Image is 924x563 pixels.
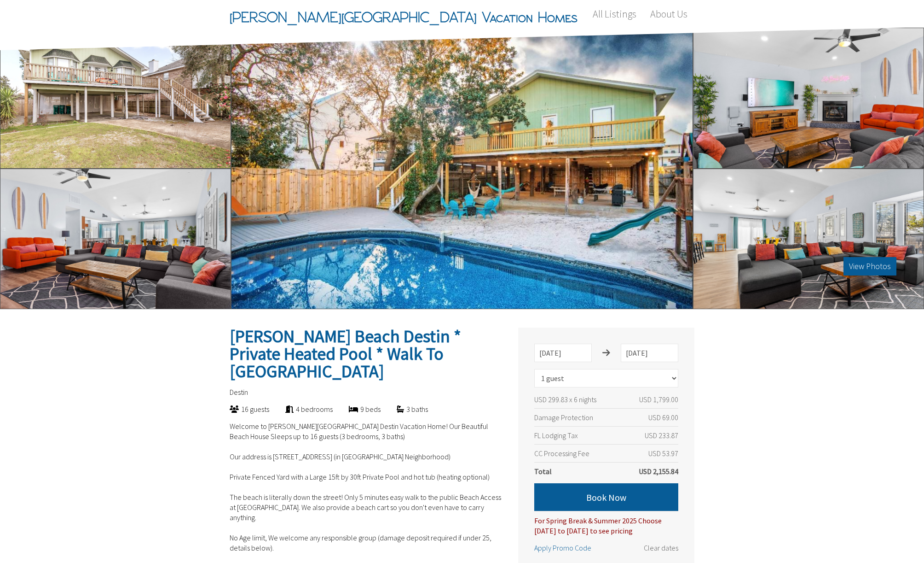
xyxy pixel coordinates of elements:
h2: [PERSON_NAME] Beach Destin * Private Heated Pool * Walk To [GEOGRAPHIC_DATA] [230,328,502,380]
span: USD 299.83 x 6 nights [534,395,596,404]
div: 9 beds [333,404,381,414]
div: 16 guests [214,404,269,414]
div: For Spring Break & Summer 2025 Choose [DATE] to [DATE] to see pricing [534,511,678,536]
div: 4 bedrooms [269,404,333,414]
span: CC Processing Fee [534,449,589,458]
span: Clear dates [644,543,678,552]
div: 3 baths [381,404,428,414]
span: [PERSON_NAME][GEOGRAPHIC_DATA] Vacation Homes [230,3,577,31]
span: FL Lodging Tax [534,431,578,440]
iframe: chat widget [867,505,924,549]
span: Damage Protection [534,413,593,422]
span: Total [534,467,552,476]
span: USD 1,799.00 [639,394,678,405]
span: USD 2,155.84 [639,466,678,476]
span: Apply Promo Code [534,543,591,552]
span: USD 233.87 [645,430,678,440]
button: Book Now [534,483,678,511]
input: Check-in [534,344,592,362]
input: Check-out [621,344,678,362]
button: View Photos [843,257,896,276]
span: Destin [230,387,248,397]
span: USD 69.00 [648,412,678,422]
span: USD 53.97 [648,448,678,458]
